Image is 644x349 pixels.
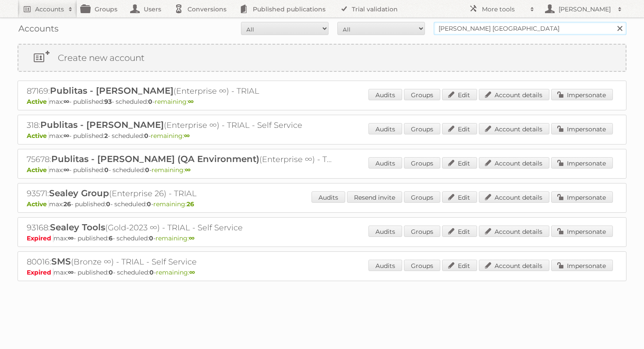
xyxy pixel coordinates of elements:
span: remaining: [156,234,195,242]
h2: 80016: (Bronze ∞) - TRIAL - Self Service [27,256,333,268]
a: Audits [368,89,402,100]
strong: 2 [104,132,108,140]
h2: 93168: (Gold-2023 ∞) - TRIAL - Self Service [27,222,333,233]
a: Impersonate [551,123,613,134]
strong: 0 [145,166,149,174]
p: max: - published: - scheduled: - [27,166,617,174]
span: Active [27,166,49,174]
span: remaining: [155,98,194,106]
strong: 6 [109,234,113,242]
strong: ∞ [184,132,190,140]
h2: [PERSON_NAME] [556,5,613,14]
a: Edit [442,157,477,169]
strong: 0 [148,98,152,106]
span: remaining: [153,200,194,208]
a: Groups [404,123,440,134]
a: Audits [368,157,402,169]
h2: 87169: (Enterprise ∞) - TRIAL [27,85,333,97]
span: remaining: [156,268,195,276]
span: Publitas - [PERSON_NAME] [50,85,173,96]
span: Active [27,132,49,140]
a: Edit [442,89,477,100]
strong: ∞ [188,98,194,106]
span: Active [27,98,49,106]
h2: Accounts [35,5,64,14]
span: Publitas - [PERSON_NAME] (QA Environment) [51,154,259,164]
a: Account details [479,157,549,169]
a: Edit [442,191,477,203]
strong: 0 [106,200,110,208]
a: Audits [368,260,402,271]
a: Account details [479,260,549,271]
a: Account details [479,123,549,134]
span: Publitas - [PERSON_NAME] [40,120,164,130]
a: Account details [479,89,549,100]
a: Audits [311,191,345,203]
p: max: - published: - scheduled: - [27,234,617,242]
strong: 0 [149,234,153,242]
h2: More tools [482,5,526,14]
strong: 26 [64,200,71,208]
span: Expired [27,268,53,276]
span: Sealey Tools [50,222,105,233]
a: Impersonate [551,226,613,237]
strong: 0 [109,268,113,276]
p: max: - published: - scheduled: - [27,132,617,140]
strong: 93 [104,98,112,106]
a: Groups [404,89,440,100]
strong: ∞ [189,234,195,242]
a: Impersonate [551,191,613,203]
strong: ∞ [68,234,74,242]
span: SMS [51,256,71,267]
span: remaining: [151,132,190,140]
span: Sealey Group [49,188,109,198]
a: Edit [442,260,477,271]
a: Account details [479,226,549,237]
h2: 93571: (Enterprise 26) - TRIAL [27,188,333,199]
strong: ∞ [64,98,69,106]
a: Groups [404,191,440,203]
a: Edit [442,123,477,134]
strong: 0 [147,200,151,208]
span: remaining: [152,166,191,174]
strong: 0 [104,166,109,174]
h2: 75678: (Enterprise ∞) - TRIAL - Self Service [27,154,333,165]
p: max: - published: - scheduled: - [27,200,617,208]
span: Active [27,200,49,208]
a: Resend invite [347,191,402,203]
a: Impersonate [551,260,613,271]
a: Groups [404,157,440,169]
strong: ∞ [68,268,74,276]
strong: ∞ [189,268,195,276]
p: max: - published: - scheduled: - [27,268,617,276]
a: Audits [368,226,402,237]
a: Impersonate [551,89,613,100]
a: Account details [479,191,549,203]
a: Edit [442,226,477,237]
strong: ∞ [64,166,69,174]
strong: 0 [144,132,149,140]
a: Groups [404,226,440,237]
strong: 0 [149,268,154,276]
strong: ∞ [64,132,69,140]
a: Impersonate [551,157,613,169]
h2: 318: (Enterprise ∞) - TRIAL - Self Service [27,120,333,131]
p: max: - published: - scheduled: - [27,98,617,106]
a: Create new account [18,45,626,71]
strong: ∞ [185,166,191,174]
a: Audits [368,123,402,134]
a: Groups [404,260,440,271]
span: Expired [27,234,53,242]
strong: 26 [187,200,194,208]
